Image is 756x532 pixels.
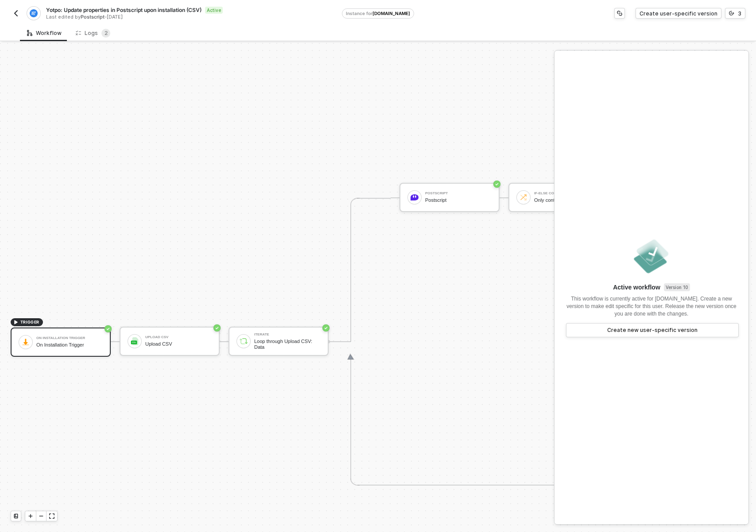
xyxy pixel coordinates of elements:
span: icon-success-page [105,325,112,332]
img: icon [520,193,527,201]
div: On Installation Trigger [36,342,103,348]
button: Create user-specific version [636,8,721,19]
div: Active workflow [613,283,690,292]
div: Only continue if Id Exists [534,197,601,203]
img: integration-icon [30,9,37,17]
sup: 2 [101,29,110,38]
div: Upload CSV [145,335,212,339]
div: Postscript [425,197,492,203]
div: This workflow is currently active for [DOMAIN_NAME]. Create a new version to make edit specific f... [565,295,738,318]
img: empty-state-released [632,237,671,276]
button: 3 [725,8,745,19]
span: Active [205,7,223,14]
img: icon [411,193,419,201]
div: Loop through Upload CSV: Data [254,339,321,350]
span: icon-success-page [493,181,500,188]
span: icon-success-page [322,324,330,332]
span: icon-play [28,513,33,519]
button: back [11,8,21,19]
span: TRIGGER [20,319,39,326]
div: If-Else Conditions [534,192,601,195]
img: back [12,10,19,17]
button: Create new user-specific version [566,323,739,337]
div: Last edited by - [DATE] [46,14,341,20]
div: Postscript [425,192,492,195]
div: 3 [738,10,741,17]
div: On Installation Trigger [36,336,103,340]
span: icon-minus [39,513,44,519]
div: Create user-specific version [640,10,717,17]
span: icon-expand [49,513,54,519]
div: Iterate [254,333,321,336]
div: Create new user-specific version [607,327,698,334]
div: Workflow [27,30,62,37]
span: icon-versioning [729,11,734,16]
img: icon [240,337,248,345]
span: 2 [105,30,108,36]
span: Instance for [346,11,372,16]
span: Postscript [81,14,105,20]
img: icon [131,337,139,345]
span: icon-success-page [213,324,221,332]
div: Logs [76,29,110,38]
img: icon [22,338,30,346]
span: Yotpo: Update properties in Postscript upon installation (CSV) [46,6,202,14]
sup: Version 10 [664,283,690,291]
div: Upload CSV [145,341,212,347]
span: [DOMAIN_NAME] [372,11,410,16]
span: icon-play [13,320,19,325]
